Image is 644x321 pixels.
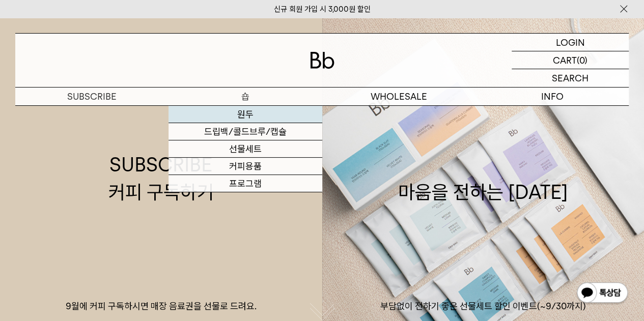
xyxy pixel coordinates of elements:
p: WHOLESALE [322,87,475,105]
p: LOGIN [556,34,585,51]
a: SUBSCRIBE [15,87,169,105]
p: INFO [475,87,629,105]
img: 카카오톡 채널 1:1 채팅 버튼 [576,281,629,306]
p: CART [553,51,577,69]
p: SEARCH [552,69,589,87]
div: 마음을 전하는 [DATE] [398,151,568,205]
p: (0) [577,51,587,69]
a: 신규 회원 가입 시 3,000원 할인 [274,5,371,14]
a: 드립백/콜드브루/캡슐 [169,123,322,140]
div: SUBSCRIBE 커피 구독하기 [108,151,214,205]
img: 로고 [310,52,334,69]
a: 숍 [169,87,322,105]
a: 원두 [169,106,322,123]
a: 프로그램 [169,175,322,192]
a: 커피용품 [169,158,322,175]
a: 선물세트 [169,140,322,158]
a: CART (0) [512,51,629,69]
a: LOGIN [512,34,629,51]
